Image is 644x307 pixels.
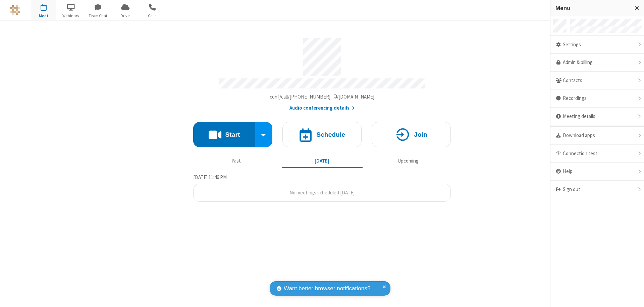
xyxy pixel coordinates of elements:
div: Download apps [550,127,644,145]
div: Help [550,163,644,181]
h4: Start [225,131,240,138]
a: Admin & billing [550,54,644,72]
button: Upcoming [368,155,448,167]
div: Contacts [550,72,644,90]
span: Webinars [58,13,84,19]
span: Team Chat [86,13,111,19]
div: Meeting details [550,108,644,126]
span: Meet [31,13,56,19]
span: Copy my meeting room link [270,94,375,100]
div: Start conference options [255,122,273,147]
div: Connection test [550,145,644,163]
span: [DATE] 11:46 PM [193,174,227,180]
div: Sign out [550,181,644,198]
span: Want better browser notifications? [284,284,370,293]
h3: Menu [555,5,629,11]
div: Recordings [550,89,644,108]
button: Start [193,122,255,147]
h4: Join [414,131,427,138]
button: Copy my meeting room linkCopy my meeting room link [270,93,375,101]
button: [DATE] [282,155,363,167]
span: No meetings scheduled [DATE] [289,189,355,196]
img: QA Selenium DO NOT DELETE OR CHANGE [10,5,20,15]
section: Account details [193,33,451,112]
button: Schedule [282,122,362,147]
button: Audio conferencing details [289,104,355,112]
span: Calls [140,13,165,19]
button: Past [196,155,277,167]
section: Today's Meetings [193,173,451,202]
div: Settings [550,36,644,54]
h4: Schedule [316,131,345,138]
span: Drive [113,13,138,19]
button: Join [372,122,451,147]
